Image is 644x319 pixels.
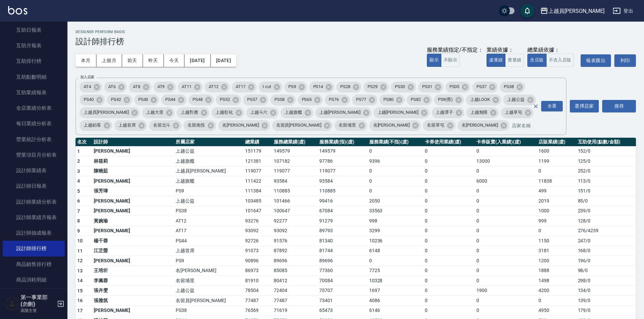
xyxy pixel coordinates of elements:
span: 名留埔里 [334,122,360,129]
button: 今天 [164,54,185,67]
td: 110885 [272,186,318,196]
span: PS76 [325,96,343,103]
td: 0 [368,166,423,176]
div: PS42 [107,95,132,105]
div: PS80 [379,95,405,105]
div: PS52 [216,95,241,105]
td: 0 [475,216,537,226]
button: Clear [531,102,540,111]
button: 本月 [76,54,96,67]
span: PS9(舊) [434,96,457,103]
td: 119077 [272,166,318,176]
td: 0 [475,236,537,246]
span: 8 [77,218,80,223]
td: PS9 [174,186,243,196]
button: 報表匯出 [581,54,611,67]
a: 互助排行榜 [3,53,65,69]
span: 上越斗六 [246,109,272,116]
div: 名[PERSON_NAME] [218,120,270,131]
a: 全店業績分析表 [3,100,65,116]
a: 設計師排行榜 [3,241,65,256]
div: 全選 [541,101,563,111]
td: [PERSON_NAME] [92,146,174,156]
span: 上越鉑客 [80,122,105,129]
div: 上越草屯 [501,107,533,118]
div: 上越斗六 [246,107,279,118]
a: 商品進銷貨報表 [3,288,65,303]
span: 5 [77,188,80,194]
td: 93276 [243,216,272,226]
td: 91576 [272,236,318,246]
span: AT12 [205,83,223,90]
div: AT4 [80,82,102,92]
td: 上越公益 [174,196,243,206]
td: 0 [423,156,475,166]
div: 上越對應 [177,107,209,118]
span: 2 [77,158,80,164]
td: 125 / 0 [576,156,636,166]
td: 1150 [537,236,576,246]
td: 9396 [368,156,423,166]
a: 互助日報表 [3,22,65,38]
td: 楊千蓉 [92,236,174,246]
td: 92726 [243,236,272,246]
button: 選擇店家 [570,100,599,112]
td: 93092 [243,226,272,236]
td: 252 / 0 [576,166,636,176]
label: 加入店家 [80,75,94,80]
h3: 設計師排行榜 [76,37,636,46]
td: 107182 [272,156,318,166]
div: PS14 [309,82,334,92]
button: 上個月 [96,54,122,67]
td: 67084 [318,206,368,216]
span: PS40 [80,96,98,103]
td: 119077 [318,166,368,176]
div: PS40 [80,95,105,105]
div: 上越鉑客 [80,120,112,131]
td: 2050 [368,196,423,206]
span: 6 [77,198,80,204]
td: 97786 [318,156,368,166]
div: 上越[PERSON_NAME] [315,107,371,118]
td: 10236 [368,236,423,246]
button: 昨天 [143,54,164,67]
td: 0 [537,226,576,236]
span: PS48 [188,96,207,103]
div: AT12 [205,82,230,92]
div: 上越潭子 [432,107,464,118]
button: save [521,4,534,18]
td: 100647 [272,206,318,216]
a: 互助點數明細 [3,69,65,85]
span: 4 [77,178,80,184]
span: 名[PERSON_NAME] [458,122,502,129]
td: 0 [475,246,537,256]
td: 151 / 0 [576,186,636,196]
span: AT8 [129,83,144,90]
span: 上越員[PERSON_NAME] [80,109,133,116]
span: PS28 [336,83,354,90]
td: 上越首席 [174,246,243,256]
th: 所屬店家 [174,138,243,147]
div: PS44 [161,95,186,105]
td: 3181 [537,246,576,256]
div: 上越員[PERSON_NAME] [80,107,140,118]
td: 1600 [537,146,576,156]
td: 93584 [272,176,318,186]
a: 營業統計分析表 [3,132,65,147]
td: 111384 [243,186,272,196]
span: 名留草屯 [423,122,448,129]
span: 上越旗艦 [281,109,306,116]
span: 12 [77,258,83,263]
div: 上越大里 [142,107,175,118]
td: [PERSON_NAME] [92,206,174,216]
td: 113 / 0 [576,176,636,186]
span: PS77 [352,96,370,103]
td: 91073 [243,246,272,256]
td: 152 / 0 [576,146,636,156]
td: 0 [475,186,537,196]
td: 149579 [318,146,368,156]
span: 16 [77,298,83,303]
td: 101466 [272,196,318,206]
span: 11 [77,248,83,254]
